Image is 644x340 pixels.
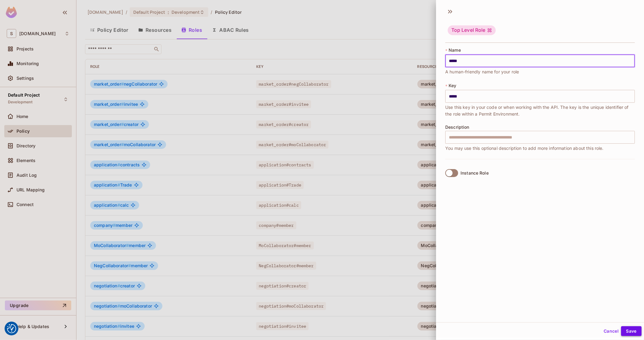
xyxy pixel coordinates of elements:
span: A human-friendly name for your role [445,68,519,75]
button: Cancel [601,326,621,336]
span: Use this key in your code or when working with the API. The key is the unique identifier of the r... [445,104,635,117]
span: You may use this optional description to add more information about this role. [445,145,604,152]
span: Name [449,48,461,53]
div: Instance Role [461,171,489,176]
button: Consent Preferences [7,324,16,333]
span: Key [449,83,456,88]
button: Save [621,326,642,336]
img: Revisit consent button [7,324,16,333]
span: Description [445,125,469,130]
div: Top Level Role [448,25,496,35]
